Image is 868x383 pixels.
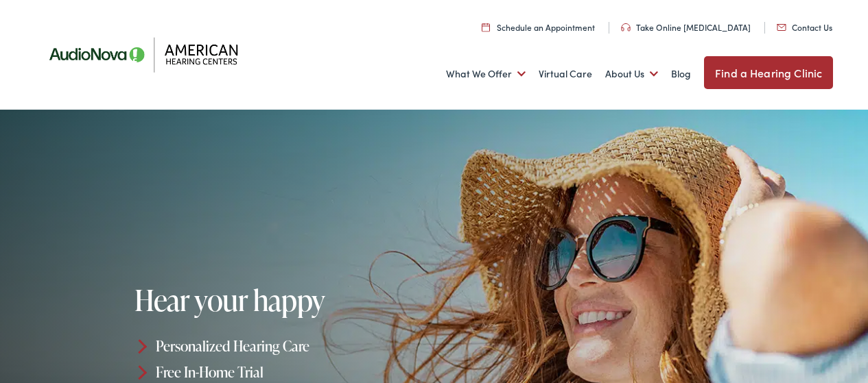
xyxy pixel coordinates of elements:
[446,49,526,99] a: What We Offer
[134,333,438,359] li: Personalized Hearing Care
[482,23,490,32] img: utility icon
[704,56,833,89] a: Find a Hearing Clinic
[777,24,786,31] img: utility icon
[671,49,691,99] a: Blog
[539,49,592,99] a: Virtual Care
[134,284,438,316] h1: Hear your happy
[605,49,658,99] a: About Us
[621,23,631,32] img: utility icon
[621,21,751,33] a: Take Online [MEDICAL_DATA]
[482,21,595,33] a: Schedule an Appointment
[777,21,832,33] a: Contact Us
